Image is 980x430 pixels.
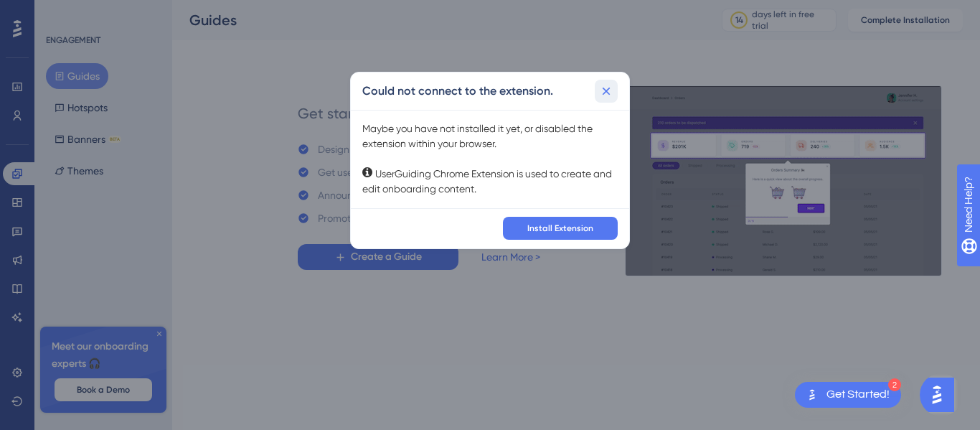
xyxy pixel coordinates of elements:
iframe: UserGuiding AI Assistant Launcher [920,373,963,416]
div: Get Started! [826,387,890,403]
div: 2 [888,378,901,391]
span: Install Extension [527,223,593,234]
img: launcher-image-alternative-text [804,386,821,403]
div: Maybe you have not installed it yet, or disabled the extension within your browser. UserGuiding C... [362,121,618,197]
div: Open Get Started! checklist, remaining modules: 2 [795,382,901,408]
h2: Could not connect to the extension. [362,83,553,100]
span: Need Help? [34,4,90,21]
